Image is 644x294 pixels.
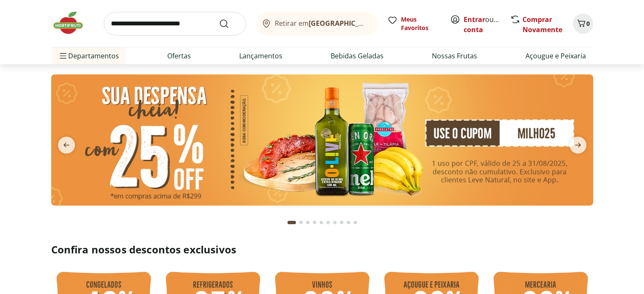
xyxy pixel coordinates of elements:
[586,19,590,27] span: 0
[464,15,510,34] a: Criar conta
[51,243,593,256] h2: Confira nossos descontos exclusivos
[563,137,593,154] button: next
[298,212,304,233] button: Go to page 2 from fs-carousel
[239,51,282,61] a: Lançamentos
[387,15,440,32] a: Meus Favoritos
[104,12,246,36] input: search
[525,51,586,61] a: Açougue e Peixaria
[325,212,332,233] button: Go to page 6 from fs-carousel
[51,74,593,206] img: cupom
[338,212,345,233] button: Go to page 8 from fs-carousel
[304,212,311,233] button: Go to page 3 from fs-carousel
[219,19,239,29] button: Submit Search
[573,14,593,34] button: Carrinho
[58,46,68,66] button: Menu
[275,19,368,27] span: Retirar em
[345,212,352,233] button: Go to page 9 from fs-carousel
[432,51,477,61] a: Nossas Frutas
[51,10,94,36] img: Hortifruti
[332,212,338,233] button: Go to page 7 from fs-carousel
[522,15,562,34] a: Comprar Novamente
[286,212,298,233] button: Current page from fs-carousel
[401,15,440,32] span: Meus Favoritos
[464,15,485,24] a: Entrar
[464,14,501,35] span: ou
[167,51,191,61] a: Ofertas
[311,212,318,233] button: Go to page 4 from fs-carousel
[309,19,451,28] b: [GEOGRAPHIC_DATA]/[GEOGRAPHIC_DATA]
[58,46,119,66] span: Departamentos
[51,137,82,154] button: previous
[318,212,325,233] button: Go to page 5 from fs-carousel
[331,51,384,61] a: Bebidas Geladas
[352,212,359,233] button: Go to page 10 from fs-carousel
[256,12,377,36] button: Retirar em[GEOGRAPHIC_DATA]/[GEOGRAPHIC_DATA]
